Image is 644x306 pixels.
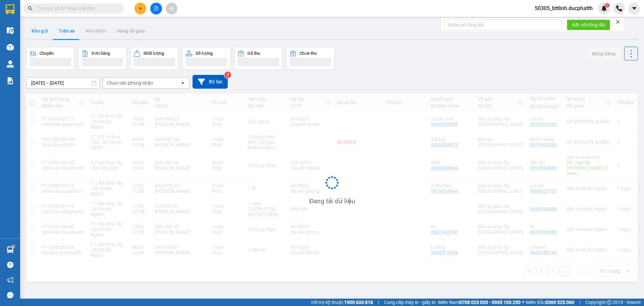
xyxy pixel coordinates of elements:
img: warehouse-icon [7,44,14,51]
img: warehouse-icon [7,60,14,68]
button: Trên xe [53,23,80,39]
div: Đang tải dữ liệu [309,196,355,206]
button: Hàng đã giao [111,23,150,39]
span: plus [138,6,143,11]
span: search [28,6,33,11]
button: Kho nhận [80,23,111,39]
button: Nhập hàng [587,48,621,60]
span: Cung cấp máy in - giấy in: [384,299,436,306]
button: Đã thu [234,47,283,70]
sup: 2 [224,72,231,78]
button: aim [166,3,177,14]
img: warehouse-icon [7,27,14,34]
span: Kết nối tổng đài [572,21,605,29]
span: Hỗ trợ kỹ thuật: [311,299,373,306]
span: | [378,299,379,306]
span: ⚪️ [522,301,524,304]
strong: 1900 633 818 [344,300,373,305]
span: aim [169,6,174,11]
div: Đơn hàng [92,51,110,56]
button: caret-down [628,3,640,14]
svg: open [180,80,185,86]
span: Miền Bắc [526,299,574,306]
button: Khối lượng [130,47,179,70]
span: notification [7,277,13,283]
button: plus [135,3,146,14]
img: solution-icon [7,77,14,84]
div: Chuyến [40,51,54,56]
sup: 1 [13,245,15,247]
span: Miền Nam [438,299,521,306]
input: Select a date range. [26,78,100,88]
span: question-circle [7,262,13,268]
input: Tìm tên, số ĐT hoặc mã đơn [37,5,116,12]
button: Bộ lọc [193,75,228,89]
button: Kết nối tổng đài [567,19,610,30]
div: Chọn văn phòng nhận [107,80,153,86]
button: Chưa thu [286,47,335,70]
strong: 0708 023 035 - 0935 103 250 [459,300,521,305]
img: logo-vxr [6,4,14,14]
div: Khối lượng [144,51,164,56]
button: file-add [150,3,162,14]
span: 1 [606,3,608,8]
strong: 0369 525 060 [545,300,574,305]
span: file-add [154,6,158,11]
input: Nhập số tổng đài [444,19,561,30]
div: Chưa thu [300,51,317,56]
img: phone-icon [616,5,622,11]
button: Chuyến [26,47,75,70]
sup: 1 [605,3,609,8]
img: warehouse-icon [7,246,14,253]
img: icon-new-feature [601,5,607,11]
button: Số lượng [182,47,231,70]
span: caret-down [631,5,637,11]
span: | [579,299,580,306]
div: Đã thu [248,51,260,56]
span: 50305_bttlinh.ducphatth [529,4,598,12]
span: message [7,292,13,298]
span: close [615,19,620,24]
div: Số lượng [196,51,213,56]
button: Đơn hàng [78,47,127,70]
button: Kho gửi [26,23,53,39]
span: copyright [607,300,611,305]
